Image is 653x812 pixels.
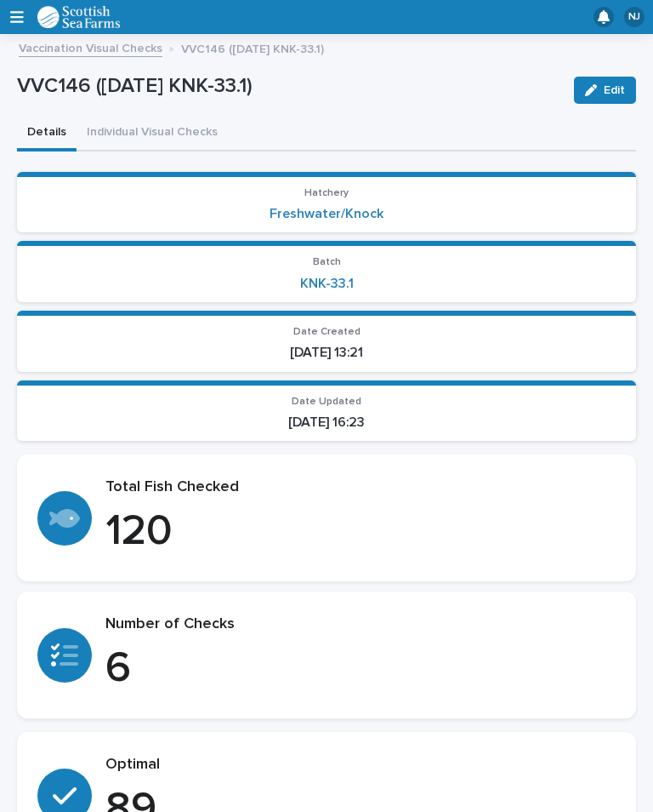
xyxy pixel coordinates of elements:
button: Details [17,116,77,152]
a: KNK-33.1 [300,276,354,292]
span: Hatchery [304,188,349,198]
p: [DATE] 16:23 [27,415,626,431]
p: 6 [105,643,616,695]
p: Optimal [105,756,616,775]
a: Freshwater/Knock [270,206,383,222]
p: Total Fish Checked [105,478,616,497]
button: Edit [574,77,636,104]
a: Vaccination Visual Checks [19,37,162,57]
p: Number of Checks [105,615,616,634]
span: Edit [604,84,625,96]
p: VVC146 ([DATE] KNK-33.1) [181,38,324,57]
div: NJ [624,7,644,27]
img: uOABhIYSsOPhGJQdTwEw [37,6,121,28]
span: Date Created [293,327,361,337]
button: Individual Visual Checks [77,116,228,152]
span: Batch [313,257,341,267]
span: Date Updated [292,397,361,407]
p: [DATE] 13:21 [27,345,626,361]
p: 120 [105,506,616,558]
p: VVC146 ([DATE] KNK-33.1) [17,74,560,99]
